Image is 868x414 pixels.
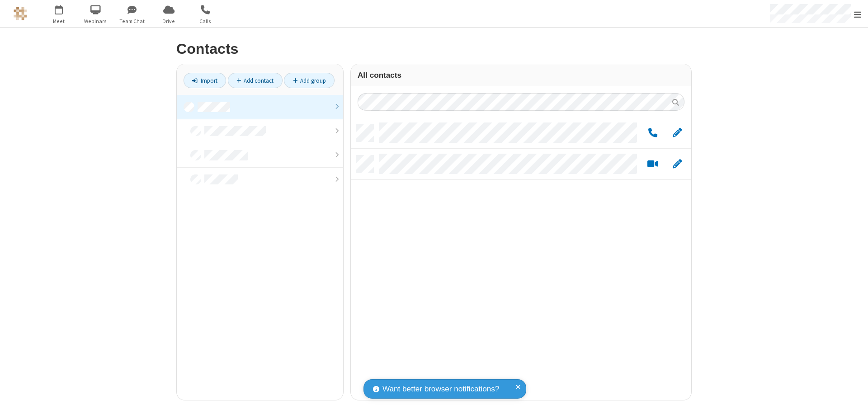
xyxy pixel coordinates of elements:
span: Calls [189,17,222,25]
button: Call by phone [644,127,661,139]
span: Team Chat [115,17,149,25]
h3: All contacts [358,71,684,80]
button: Edit [668,159,686,170]
span: Want better browser notifications? [382,383,499,395]
a: Import [184,73,226,88]
img: QA Selenium DO NOT DELETE OR CHANGE [14,7,27,20]
div: grid [351,118,691,400]
h2: Contacts [176,41,692,57]
a: Add contact [228,73,283,88]
a: Add group [284,73,335,88]
span: Drive [152,17,186,25]
span: Meet [42,17,76,25]
button: Edit [668,127,686,139]
button: Start a video meeting [644,159,661,170]
span: Webinars [79,17,113,25]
